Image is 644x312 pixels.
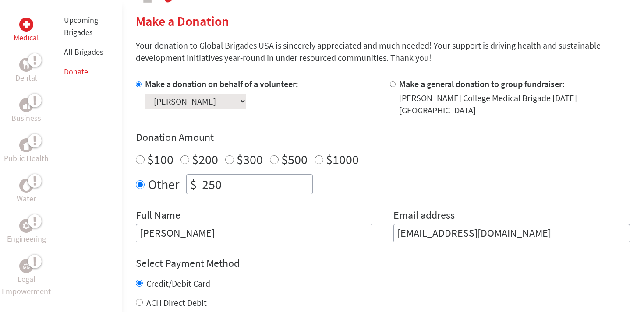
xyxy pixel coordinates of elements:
a: DentalDental [15,58,37,84]
p: Medical [14,32,39,44]
img: Medical [23,21,30,28]
img: Water [23,180,30,190]
p: Business [11,112,41,124]
label: $300 [237,151,263,168]
label: $200 [192,151,218,168]
label: $100 [147,151,173,168]
a: Donate [64,67,88,77]
label: $1000 [326,151,359,168]
div: Business [19,98,33,112]
a: MedicalMedical [14,18,39,44]
img: Dental [23,60,30,69]
div: Medical [19,18,33,32]
label: ACH Direct Debit [146,297,207,308]
label: Email address [393,208,455,224]
a: Public HealthPublic Health [4,138,49,165]
p: Engineering [7,233,46,245]
p: Dental [15,72,37,84]
div: Public Health [19,138,33,152]
li: Donate [64,62,111,81]
img: Legal Empowerment [23,263,30,269]
label: Other [148,174,179,194]
img: Business [23,102,30,109]
input: Enter Amount [200,175,312,194]
label: Credit/Debit Card [146,278,210,289]
p: Your donation to Global Brigades USA is sincerely appreciated and much needed! Your support is dr... [136,39,630,64]
p: Public Health [4,152,49,165]
a: Legal EmpowermentLegal Empowerment [2,259,51,298]
input: Your Email [393,224,630,242]
div: Engineering [19,219,33,233]
p: Legal Empowerment [2,273,51,298]
label: Make a donation on behalf of a volunteer: [145,78,298,89]
label: Full Name [136,208,180,224]
div: Legal Empowerment [19,259,33,273]
div: Dental [19,58,33,72]
img: Engineering [23,222,30,229]
a: BusinessBusiness [11,98,41,124]
img: Public Health [23,141,30,150]
h4: Select Payment Method [136,256,630,270]
li: Upcoming Brigades [64,11,111,42]
p: Water [17,193,36,205]
div: Water [19,179,33,193]
a: WaterWater [17,179,36,205]
a: Upcoming Brigades [64,15,98,37]
h2: Make a Donation [136,13,630,29]
div: $ [187,175,200,194]
label: $500 [281,151,308,168]
h4: Donation Amount [136,130,630,144]
li: All Brigades [64,42,111,62]
label: Make a general donation to group fundraiser: [399,78,565,89]
input: Enter Full Name [136,224,372,242]
a: All Brigades [64,47,103,57]
div: [PERSON_NAME] College Medical Brigade [DATE] [GEOGRAPHIC_DATA] [399,92,630,116]
a: EngineeringEngineering [7,219,46,245]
